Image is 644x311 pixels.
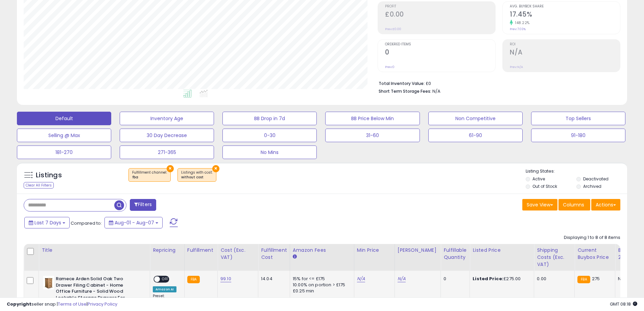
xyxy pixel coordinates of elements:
[592,275,600,282] span: 275
[24,182,54,188] div: Clear All Filters
[385,48,495,58] h2: 0
[24,217,70,228] button: Last 7 Days
[564,235,620,241] div: Displaying 1 to 8 of 8 items
[385,27,401,31] small: Prev: £0.00
[34,219,61,226] span: Last 7 Days
[261,247,287,261] div: Fulfillment Cost
[120,129,214,142] button: 30 Day Decrease
[17,146,111,159] button: 181-270
[42,247,147,254] div: Title
[510,48,620,58] h2: N/A
[510,27,526,31] small: Prev: 7.03%
[17,112,111,125] button: Default
[379,88,431,94] b: Short Term Storage Fees:
[379,79,615,87] li: £0
[181,175,213,180] div: without cost
[181,170,213,180] span: Listings with cost :
[293,276,349,282] div: 15% for <= £175
[325,129,420,142] button: 31-60
[473,275,503,282] b: Listed Price:
[88,301,117,307] a: Privacy Policy
[104,217,163,228] button: Aug-01 - Aug-07
[432,88,440,94] span: N/A
[428,129,523,142] button: 61-90
[115,219,154,226] span: Aug-01 - Aug-07
[132,175,167,180] div: fba
[357,275,365,282] a: N/A
[563,201,584,208] span: Columns
[220,247,255,261] div: Cost (Exc. VAT)
[577,276,590,283] small: FBA
[537,247,572,268] div: Shipping Costs (Exc. VAT)
[398,275,406,282] a: N/A
[532,176,545,182] label: Active
[325,112,420,125] button: BB Price Below Min
[510,43,620,46] span: ROI
[618,247,643,261] div: BB Share 24h.
[7,301,31,307] strong: Copyright
[444,247,467,261] div: Fulfillable Quantity
[473,276,529,282] div: £275.00
[577,247,612,261] div: Current Buybox Price
[43,276,54,289] img: 41n2FvBT+aL._SL40_.jpg
[510,10,620,20] h2: 17.45%
[618,276,640,282] div: N/A
[531,129,625,142] button: 91-180
[220,275,231,282] a: 99.10
[428,112,523,125] button: Non Competitive
[153,286,176,292] div: Amazon AI
[610,301,637,307] span: 2025-08-15 08:18 GMT
[212,165,219,172] button: ×
[473,247,531,254] div: Listed Price
[357,247,392,254] div: Min Price
[510,5,620,8] span: Avg. Buybox Share
[293,282,349,288] div: 10.00% on portion > £175
[398,247,438,254] div: [PERSON_NAME]
[385,5,495,8] span: Profit
[293,247,351,254] div: Amazon Fees
[385,43,495,46] span: Ordered Items
[522,199,557,210] button: Save View
[293,288,349,294] div: £0.25 min
[531,112,625,125] button: Top Sellers
[222,112,317,125] button: BB Drop in 7d
[187,276,200,283] small: FBA
[385,10,495,20] h2: £0.00
[510,65,523,69] small: Prev: N/A
[583,183,601,189] label: Archived
[444,276,464,282] div: 0
[58,301,87,307] a: Terms of Use
[167,165,174,172] button: ×
[379,81,425,86] b: Total Inventory Value:
[17,129,111,142] button: Selling @ Max
[120,146,214,159] button: 271-365
[513,20,530,25] small: 148.22%
[532,183,557,189] label: Out of Stock
[132,170,167,180] span: Fulfillment channel :
[583,176,609,182] label: Deactivated
[537,276,569,282] div: 0.00
[120,112,214,125] button: Inventory Age
[71,220,102,226] span: Compared to:
[7,301,117,308] div: seller snap | |
[222,129,317,142] button: 0-30
[261,276,285,282] div: 14.04
[36,171,62,180] h5: Listings
[153,247,182,254] div: Repricing
[222,146,317,159] button: No Mins
[293,254,297,260] small: Amazon Fees.
[591,199,620,210] button: Actions
[130,199,156,211] button: Filters
[160,276,171,282] span: OFF
[558,199,590,210] button: Columns
[385,65,395,69] small: Prev: 0
[187,247,215,254] div: Fulfillment
[526,168,627,175] p: Listing States:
